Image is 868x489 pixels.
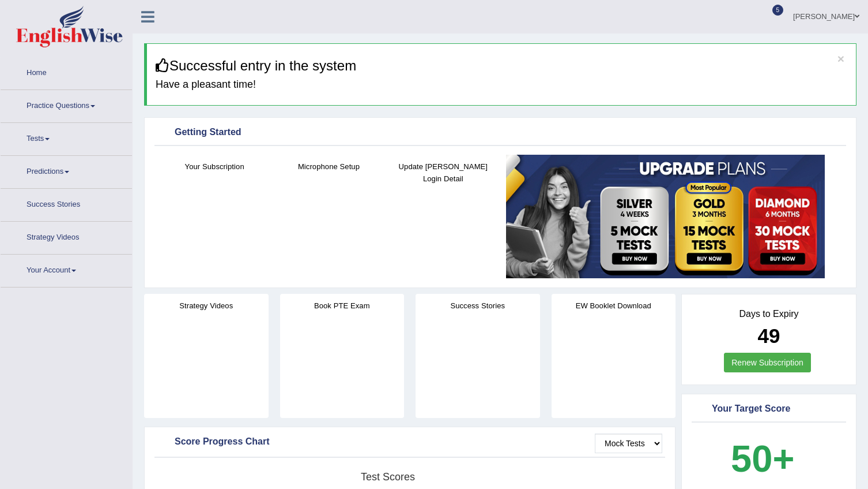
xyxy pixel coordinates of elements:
a: Success Stories [1,189,132,218]
h4: Strategy Videos [144,300,269,312]
a: Your Account [1,255,132,283]
a: Home [1,57,132,86]
h4: Update [PERSON_NAME] Login Detail [392,160,495,185]
h4: Success Stories [416,300,540,312]
h4: Have a pleasant time! [156,79,847,91]
tspan: Test scores [361,471,415,483]
h4: EW Booklet Download [552,300,676,312]
div: Score Progress Chart [157,434,662,451]
h4: Days to Expiry [695,309,843,319]
a: Tests [1,123,132,152]
h4: Microphone Setup [277,160,380,173]
a: Strategy Videos [1,222,132,251]
img: small5.jpg [506,155,825,278]
h4: Book PTE Exam [280,300,405,312]
a: Practice Questions [1,90,132,119]
span: 5 [772,5,784,16]
button: × [837,53,844,65]
h4: Your Subscription [163,160,266,173]
b: 50+ [731,438,794,480]
div: Getting Started [157,124,843,141]
a: Renew Subscription [724,353,811,372]
div: Your Target Score [695,401,843,418]
h3: Successful entry in the system [156,58,847,73]
a: Predictions [1,156,132,185]
b: 49 [758,324,780,347]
